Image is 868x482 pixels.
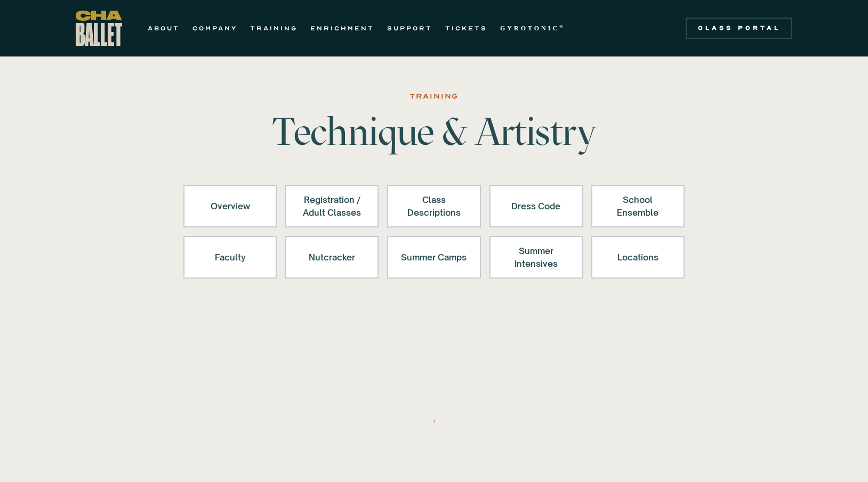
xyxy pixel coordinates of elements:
[285,185,379,227] a: Registration /Adult Classes
[299,244,365,270] div: Nutcracker
[692,24,786,32] div: Class Portal
[285,236,379,279] a: Nutcracker
[500,22,565,35] a: GYROTONIC®
[387,236,480,279] a: Summer Camps
[310,22,374,35] a: ENRICHMENT
[489,185,583,227] a: Dress Code
[183,236,277,279] a: Faculty
[387,185,480,227] a: Class Descriptions
[605,193,671,219] div: School Ensemble
[409,90,459,103] div: Training
[591,185,685,227] a: School Ensemble
[250,22,298,35] a: TRAINING
[387,22,432,35] a: SUPPORT
[148,22,180,35] a: ABOUT
[197,193,263,219] div: Overview
[503,193,569,219] div: Dress Code
[192,22,237,35] a: COMPANY
[401,244,467,270] div: Summer Camps
[489,236,583,279] a: Summer Intensives
[183,185,277,227] a: Overview
[605,244,671,270] div: Locations
[686,18,792,39] a: Class Portal
[268,112,600,151] h1: Technique & Artistry
[401,193,467,219] div: Class Descriptions
[559,24,565,29] sup: ®
[197,244,263,270] div: Faculty
[299,193,365,219] div: Registration / Adult Classes
[76,11,122,46] a: home
[500,24,559,32] strong: GYROTONIC
[445,22,487,35] a: TICKETS
[591,236,685,279] a: Locations
[503,244,569,270] div: Summer Intensives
